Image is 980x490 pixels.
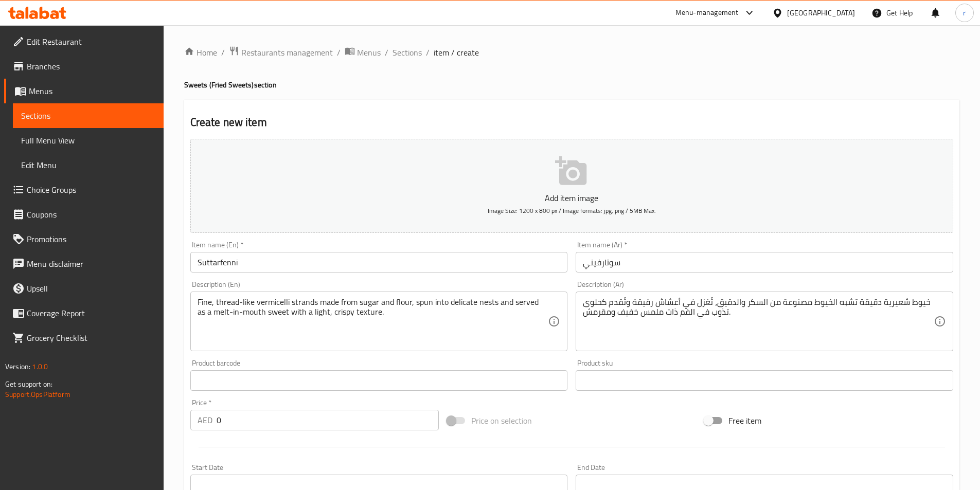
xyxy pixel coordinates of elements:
[27,332,155,344] span: Grocery Checklist
[675,7,739,19] div: Menu-management
[583,297,934,346] textarea: خيوط شعيرية دقيقة تشبه الخيوط مصنوعة من السكر والدقيق، تُغزل في أعشاش رقيقة وتُقدم كحلوى تذوب في ...
[4,227,164,251] a: Promotions
[4,251,164,276] a: Menu disclaimer
[27,60,155,72] span: Branches
[5,377,52,391] span: Get support on:
[32,360,48,373] span: 1.0.0
[13,128,164,153] a: Full Menu View
[27,307,155,319] span: Coverage Report
[4,54,164,79] a: Branches
[357,46,381,59] span: Menus
[576,370,953,391] input: Please enter product sku
[345,46,381,59] a: Menus
[27,282,155,295] span: Upsell
[190,252,568,273] input: Enter name En
[434,46,479,59] span: item / create
[27,35,155,48] span: Edit Restaurant
[206,192,937,204] p: Add item image
[4,301,164,325] a: Coverage Report
[5,360,30,373] span: Version:
[21,110,155,122] span: Sections
[190,370,568,391] input: Please enter product barcode
[217,410,439,430] input: Please enter price
[4,202,164,227] a: Coupons
[21,134,155,147] span: Full Menu View
[27,208,155,221] span: Coupons
[27,233,155,245] span: Promotions
[198,297,548,346] textarea: Fine, thread-like vermicelli strands made from sugar and flour, spun into delicate nests and serv...
[27,258,155,270] span: Menu disclaimer
[576,252,953,273] input: Enter name Ar
[198,414,212,426] p: AED
[221,46,225,59] li: /
[13,103,164,128] a: Sections
[29,85,155,97] span: Menus
[787,7,855,19] div: [GEOGRAPHIC_DATA]
[13,153,164,177] a: Edit Menu
[184,80,959,90] h4: Sweets (Fried Sweets) section
[241,46,333,59] span: Restaurants management
[4,79,164,103] a: Menus
[21,159,155,171] span: Edit Menu
[488,205,656,216] span: Image Size: 1200 x 800 px / Image formats: jpg, png / 5MB Max.
[385,46,388,59] li: /
[471,414,532,427] span: Price on selection
[4,29,164,54] a: Edit Restaurant
[184,46,959,59] nav: breadcrumb
[337,46,341,59] li: /
[4,276,164,301] a: Upsell
[393,46,422,59] a: Sections
[190,139,953,233] button: Add item imageImage Size: 1200 x 800 px / Image formats: jpg, png / 5MB Max.
[5,388,70,401] a: Support.OpsPlatform
[4,177,164,202] a: Choice Groups
[4,325,164,350] a: Grocery Checklist
[27,184,155,196] span: Choice Groups
[190,115,953,130] h2: Create new item
[229,46,333,59] a: Restaurants management
[426,46,430,59] li: /
[184,46,217,59] a: Home
[728,414,761,427] span: Free item
[963,7,966,19] span: r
